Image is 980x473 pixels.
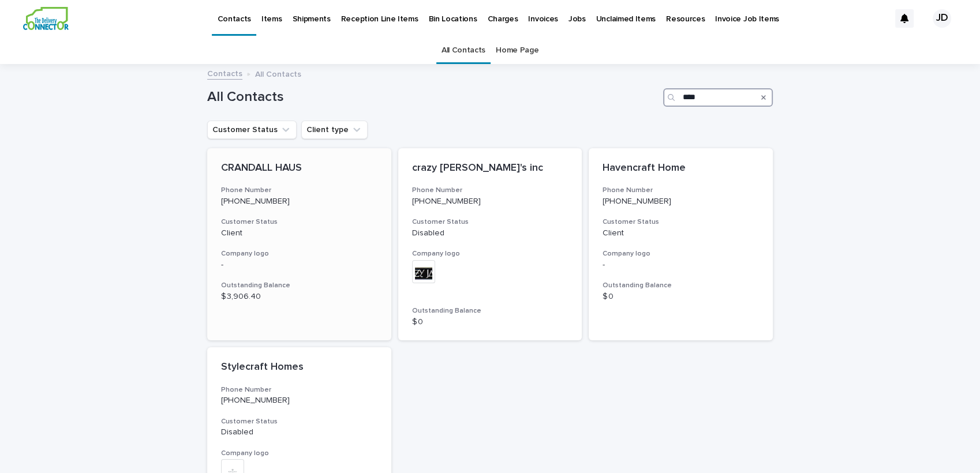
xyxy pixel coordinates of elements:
[603,228,759,238] p: Client
[221,292,377,302] p: $ 3,906.40
[412,162,568,175] p: crazy [PERSON_NAME]'s inc
[221,162,377,175] p: CRANDALL HAUS
[412,249,568,258] h3: Company logo
[221,396,290,404] a: [PHONE_NUMBER]
[412,306,568,316] h3: Outstanding Balance
[207,66,242,80] a: Contacts
[603,162,759,175] p: Havencraft Home
[207,89,659,106] h1: All Contacts
[603,292,759,302] p: $ 0
[255,67,301,80] p: All Contacts
[603,186,759,195] h3: Phone Number
[207,148,391,341] a: CRANDALL HAUSPhone Number[PHONE_NUMBER]Customer StatusClientCompany logo-Outstanding Balance$ 3,9...
[603,281,759,290] h3: Outstanding Balance
[933,9,951,28] div: JD
[589,148,773,341] a: Havencraft HomePhone Number[PHONE_NUMBER]Customer StatusClientCompany logo-Outstanding Balance$ 0
[412,228,568,238] p: Disabled
[221,197,290,205] a: [PHONE_NUMBER]
[603,260,759,270] p: -
[221,281,377,290] h3: Outstanding Balance
[412,186,568,195] h3: Phone Number
[221,385,377,395] h3: Phone Number
[221,249,377,258] h3: Company logo
[412,317,568,327] p: $ 0
[221,417,377,426] h3: Customer Status
[301,121,368,139] button: Client type
[412,217,568,227] h3: Customer Status
[442,37,485,64] a: All Contacts
[663,88,773,107] input: Search
[221,361,377,374] p: Stylecraft Homes
[207,121,297,139] button: Customer Status
[23,7,69,30] img: aCWQmA6OSGG0Kwt8cj3c
[221,449,377,458] h3: Company logo
[221,260,377,270] p: -
[603,197,671,205] a: [PHONE_NUMBER]
[398,148,582,341] a: crazy [PERSON_NAME]'s incPhone Number[PHONE_NUMBER]Customer StatusDisabledCompany logoOutstanding...
[221,186,377,195] h3: Phone Number
[412,197,481,205] a: [PHONE_NUMBER]
[603,217,759,227] h3: Customer Status
[496,37,538,64] a: Home Page
[603,249,759,258] h3: Company logo
[221,427,377,437] p: Disabled
[221,217,377,227] h3: Customer Status
[221,228,377,238] p: Client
